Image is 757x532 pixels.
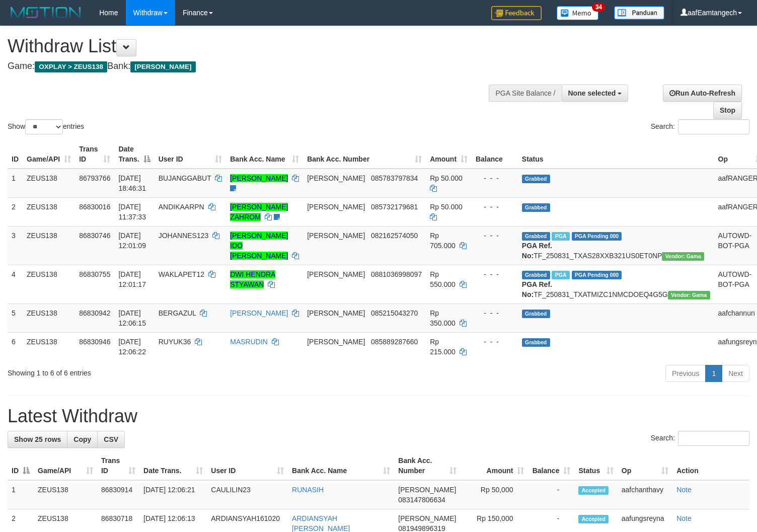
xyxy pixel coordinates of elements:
[23,197,75,226] td: ZEUS138
[489,85,561,102] div: PGA Site Balance /
[34,480,97,509] td: ZEUS138
[159,309,196,317] span: BERGAZUL
[130,61,195,72] span: [PERSON_NAME]
[522,232,550,241] span: Grabbed
[14,435,61,443] span: Show 25 rows
[394,451,461,480] th: Bank Acc. Number: activate to sort column ascending
[118,232,146,250] span: [DATE] 12:01:09
[307,174,365,182] span: [PERSON_NAME]
[461,451,528,480] th: Amount: activate to sort column ascending
[430,174,463,182] span: Rp 50.000
[79,309,110,317] span: 86830942
[522,175,550,183] span: Grabbed
[118,270,146,288] span: [DATE] 12:01:17
[288,451,394,480] th: Bank Acc. Name: activate to sort column ascending
[207,451,288,480] th: User ID: activate to sort column ascending
[371,232,418,240] span: Copy 082162574050 to clipboard
[371,203,418,211] span: Copy 085732179681 to clipboard
[572,271,622,279] span: PGA Pending
[572,232,622,241] span: PGA Pending
[8,406,749,426] h1: Latest Withdraw
[23,265,75,303] td: ZEUS138
[663,85,742,102] a: Run Auto-Refresh
[651,119,749,134] label: Search:
[371,309,418,317] span: Copy 085215043270 to clipboard
[307,309,365,317] span: [PERSON_NAME]
[307,338,365,346] span: [PERSON_NAME]
[8,140,23,169] th: ID
[522,271,550,279] span: Grabbed
[23,169,75,198] td: ZEUS138
[230,232,288,260] a: [PERSON_NAME] IDO [PERSON_NAME]
[67,431,98,448] a: Copy
[476,337,514,347] div: - - -
[230,309,288,317] a: [PERSON_NAME]
[23,140,75,169] th: Game/API: activate to sort column ascending
[578,515,609,523] span: Accepted
[97,451,139,480] th: Trans ID: activate to sort column ascending
[118,203,146,221] span: [DATE] 11:37:33
[79,174,110,182] span: 86793766
[104,435,118,443] span: CSV
[230,203,288,221] a: [PERSON_NAME] ZAHROM
[307,270,365,278] span: [PERSON_NAME]
[230,338,268,346] a: MASRUDIN
[118,309,146,327] span: [DATE] 12:06:15
[552,232,569,241] span: Marked by aafRornrotha
[118,174,146,192] span: [DATE] 18:46:31
[476,202,514,212] div: - - -
[292,486,324,494] a: RUNASIH
[430,232,456,250] span: Rp 705.000
[8,119,84,134] label: Show entries
[430,203,463,211] span: Rp 50.000
[552,271,569,279] span: Marked by aafRornrotha
[491,6,542,20] img: Feedback.jpg
[522,310,550,318] span: Grabbed
[23,226,75,265] td: ZEUS138
[472,140,518,169] th: Balance
[159,232,209,240] span: JOHANNES123
[676,514,692,522] a: Note
[461,480,528,509] td: Rp 50,000
[75,140,114,169] th: Trans ID: activate to sort column ascending
[23,303,75,332] td: ZEUS138
[35,61,107,72] span: OXPLAY > ZEUS138
[226,140,303,169] th: Bank Acc. Name: activate to sort column ascending
[676,486,692,494] a: Note
[522,203,550,212] span: Grabbed
[8,364,308,378] div: Showing 1 to 6 of 6 entries
[79,270,110,278] span: 86830755
[562,85,629,102] button: None selected
[476,308,514,318] div: - - -
[476,231,514,241] div: - - -
[79,203,110,211] span: 86830016
[230,270,275,288] a: DWI HENDRA STYAWAN
[79,232,110,240] span: 86830746
[159,338,191,346] span: RUYUK36
[155,140,226,169] th: User ID: activate to sort column ascending
[522,338,550,347] span: Grabbed
[8,431,67,448] a: Show 25 rows
[159,203,204,211] span: ANDIKAARPN
[8,36,495,56] h1: Withdraw List
[518,140,714,169] th: Status
[476,173,514,183] div: - - -
[522,280,552,298] b: PGA Ref. No:
[557,6,599,20] img: Button%20Memo.svg
[25,119,63,134] select: Showentries
[662,252,704,261] span: Vendor URL: https://trx31.1velocity.biz
[522,242,552,260] b: PGA Ref. No:
[371,174,418,182] span: Copy 085783797834 to clipboard
[114,140,154,169] th: Date Trans.: activate to sort column descending
[139,451,207,480] th: Date Trans.: activate to sort column ascending
[303,140,426,169] th: Bank Acc. Number: activate to sort column ascending
[618,451,672,480] th: Op: activate to sort column ascending
[574,451,617,480] th: Status: activate to sort column ascending
[307,232,365,240] span: [PERSON_NAME]
[592,3,605,12] span: 34
[8,5,84,20] img: MOTION_logo.png
[713,102,742,119] a: Stop
[8,303,23,332] td: 5
[73,435,91,443] span: Copy
[8,61,495,71] h4: Game: Bank:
